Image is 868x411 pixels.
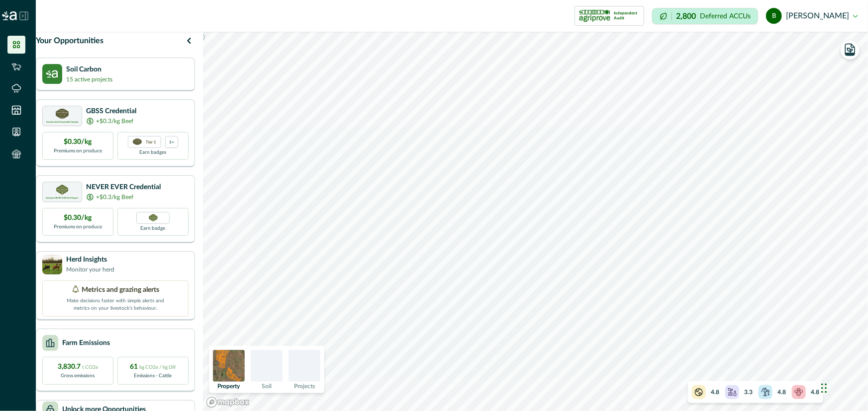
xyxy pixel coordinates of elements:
p: Greenham NEVER EVER Beef Program [46,197,79,199]
p: 3,830.7 [58,362,98,372]
p: 4.8 [811,388,819,397]
p: Deferred ACCUs [700,12,751,20]
p: Soil [262,383,272,389]
p: Make decisions faster with simple alerts and metrics on your livestock’s behaviour. [66,295,165,312]
p: Premiums on produce [54,223,102,231]
p: Property [218,383,240,389]
a: Mapbox logo [206,397,250,408]
p: 4.8 [711,388,719,397]
img: property preview [213,350,245,382]
p: Independent Audit [614,11,640,21]
p: NEVER EVER Credential [86,182,161,193]
p: Gross emissions [61,372,95,380]
p: 4.8 [777,388,786,397]
button: bob marcus [PERSON_NAME] [766,4,858,28]
p: Earn badge [141,224,166,232]
span: kg CO2e / kg LW [139,365,176,370]
p: Farm Emissions [62,338,110,348]
p: Greenham Beef Sustainability Standard [46,121,78,123]
div: Drag [821,373,827,403]
p: Emissions - Cattle [134,372,172,380]
p: +$0.3/kg Beef [96,193,133,202]
p: 1+ [169,138,174,145]
p: 2,800 [676,12,696,20]
img: certification logo [56,185,69,195]
p: $0.30/kg [64,137,92,147]
img: Greenham NEVER EVER certification badge [149,214,158,221]
p: +$0.3/kg Beef [96,117,133,126]
p: 3.3 [744,388,753,397]
p: $0.30/kg [64,213,92,223]
iframe: Chat Widget [818,363,868,411]
p: Earn badges [140,148,167,156]
button: certification logoIndependent Audit [575,6,644,26]
img: certification logo [579,8,610,24]
p: Monitor your herd [66,265,114,274]
p: Tier 1 [146,138,156,145]
p: Premiums on produce [54,147,102,155]
p: Your Opportunities [36,35,103,47]
p: 61 [130,362,176,372]
img: certification logo [133,138,142,145]
p: GBSS Credential [86,106,136,117]
p: Herd Insights [66,255,114,265]
p: 15 active projects [66,75,112,84]
img: Logo [2,11,17,20]
div: more credentials avaialble [165,136,178,148]
p: Soil Carbon [66,65,112,75]
img: certification logo [56,109,69,119]
p: Projects [294,383,315,389]
p: Metrics and grazing alerts [82,285,159,295]
span: t CO2e [82,365,98,370]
